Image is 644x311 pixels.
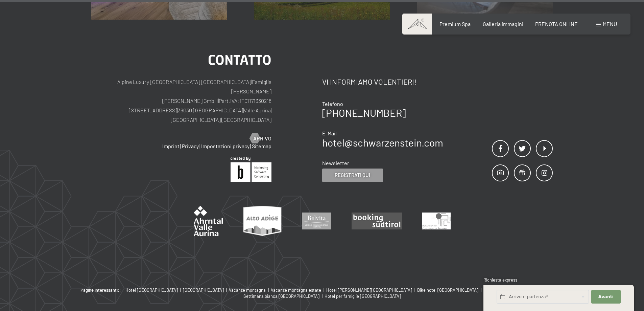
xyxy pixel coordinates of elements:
span: | [479,287,483,293]
a: [GEOGRAPHIC_DATA] | [183,287,229,293]
a: Vacanze montagna | [229,287,271,293]
span: Contatto [208,52,271,68]
span: | [177,107,178,113]
span: Hotel [GEOGRAPHIC_DATA] [125,287,178,293]
a: PRENOTA ONLINE [535,21,578,27]
a: Arrivo [250,135,271,142]
span: Vi informiamo volentieri! [322,77,416,86]
span: Vacanze montagna [229,287,266,293]
span: Vacanze montagna estate [271,287,321,293]
a: [PHONE_NUMBER] [322,107,406,119]
span: Richiesta express [483,277,517,283]
span: | [267,287,271,293]
a: Hotel per famiglie [GEOGRAPHIC_DATA] [325,293,401,299]
span: | [250,143,251,149]
span: Telefono [322,101,343,107]
span: Registrati qui [335,172,370,179]
span: Hotel [PERSON_NAME][GEOGRAPHIC_DATA] [326,287,412,293]
span: | [413,287,417,293]
span: Arrivo [253,135,271,142]
a: Vacanze montagna estate | [271,287,326,293]
a: Privacy [182,143,199,149]
a: Hotel [PERSON_NAME][GEOGRAPHIC_DATA] | [326,287,417,293]
span: | [322,287,326,293]
span: Settimana bianca [GEOGRAPHIC_DATA] [243,293,319,299]
a: Impostazioni privacy [201,143,249,149]
p: Alpine Luxury [GEOGRAPHIC_DATA] [GEOGRAPHIC_DATA] Famiglia [PERSON_NAME] [PERSON_NAME] GmbH Part.... [91,77,271,125]
span: | [320,293,325,299]
a: Settimana bianca [GEOGRAPHIC_DATA] | [243,293,325,299]
span: Bike hotel [GEOGRAPHIC_DATA] [417,287,478,293]
a: Galleria immagini [483,21,523,27]
span: [GEOGRAPHIC_DATA] [183,287,224,293]
span: | [199,143,200,149]
a: Sitemap [252,143,271,149]
span: E-Mail [322,130,337,136]
span: Newsletter [322,160,349,166]
span: | [180,143,181,149]
span: | [243,107,244,113]
a: Premium Spa [439,21,471,27]
a: Bike hotel [GEOGRAPHIC_DATA] | [417,287,483,293]
button: Avanti [591,290,620,304]
span: | [218,97,219,104]
span: Avanti [598,294,614,300]
span: Menu [603,21,617,27]
b: Pagine interessanti:: [80,287,121,293]
img: Brandnamic GmbH | Leading Hospitality Solutions [231,157,271,182]
a: hotel@schwarzenstein.com [322,136,443,149]
span: | [225,287,229,293]
a: Hotel [GEOGRAPHIC_DATA] | [125,287,183,293]
a: Imprint [162,143,180,149]
span: | [179,287,183,293]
